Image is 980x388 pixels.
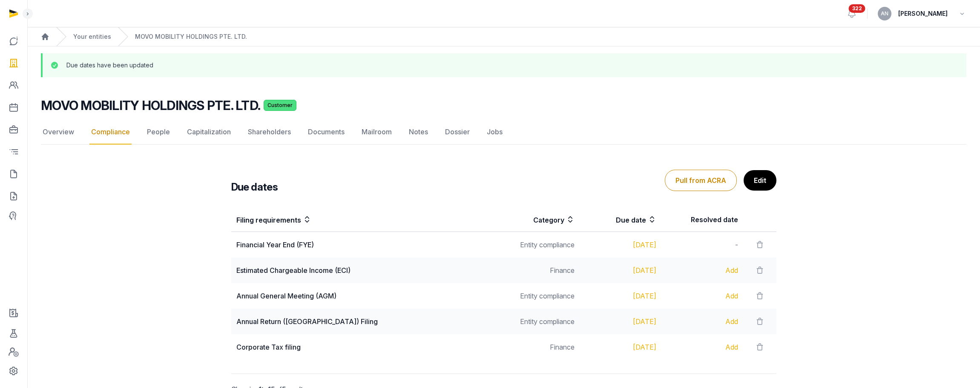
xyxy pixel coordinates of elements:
[185,120,233,145] a: Capitalization
[306,120,346,145] a: Documents
[236,265,493,275] div: Estimated Chargeable Income (ECI)
[236,316,493,327] div: Annual Return ([GEOGRAPHIC_DATA]) Filing
[498,334,580,360] td: Finance
[231,208,498,232] th: Filing requirements
[264,100,296,111] span: Customer
[231,180,278,194] h3: Due dates
[849,4,865,13] span: 322
[667,240,738,250] div: -
[73,32,111,41] a: Your entities
[585,316,656,327] div: [DATE]
[41,98,260,113] h2: MOVO MOBILITY HOLDINGS PTE. LTD.
[236,240,493,250] div: Financial Year End (FYE)
[667,316,738,327] div: Add
[407,120,430,145] a: Notes
[27,27,980,46] nav: Breadcrumb
[236,291,493,301] div: Annual General Meeting (AGM)
[41,120,76,145] a: Overview
[667,342,738,352] div: Add
[580,208,661,232] th: Due date
[498,208,580,232] th: Category
[667,265,738,275] div: Add
[898,9,948,19] span: [PERSON_NAME]
[878,7,891,20] button: AN
[881,11,888,16] span: AN
[246,120,293,145] a: Shareholders
[661,208,743,232] th: Resolved date
[498,232,580,258] td: Entity compliance
[585,291,656,301] div: [DATE]
[485,120,504,145] a: Jobs
[135,32,247,41] a: MOVO MOBILITY HOLDINGS PTE. LTD.
[89,120,132,145] a: Compliance
[585,240,656,250] div: [DATE]
[498,283,580,309] td: Entity compliance
[236,342,493,352] div: Corporate Tax filing
[667,291,738,301] div: Add
[665,170,737,191] button: Pull from ACRA
[443,120,471,145] a: Dossier
[498,258,580,283] td: Finance
[498,309,580,334] td: Entity compliance
[744,170,776,191] a: Edit
[41,120,966,145] nav: Tabs
[66,61,153,69] p: Due dates have been updated
[585,342,656,352] div: [DATE]
[360,120,394,145] a: Mailroom
[145,120,172,145] a: People
[585,265,656,275] div: [DATE]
